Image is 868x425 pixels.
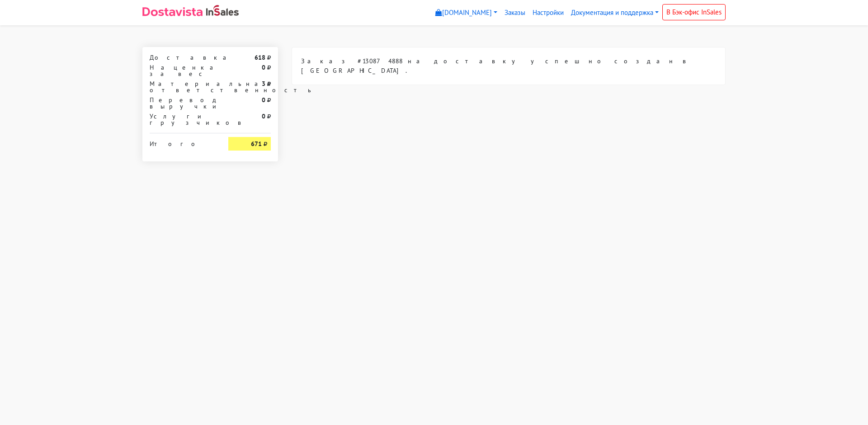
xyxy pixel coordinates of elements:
[529,4,567,22] a: Настройки
[262,63,265,71] strong: 0
[567,4,662,22] a: Документация и поддержка
[292,47,725,85] div: Заказ #130874888 на доставку успешно создан в [GEOGRAPHIC_DATA].
[501,4,529,22] a: Заказы
[143,113,222,126] div: Услуги грузчиков
[142,7,203,16] img: Dostavista - срочная курьерская служба доставки
[206,5,239,16] img: InSales
[251,140,262,148] strong: 671
[143,97,222,109] div: Перевод выручки
[662,4,726,20] a: В Бэк-офис InSales
[150,137,215,147] div: Итого
[143,54,222,61] div: Доставка
[262,80,265,88] strong: 3
[255,53,265,61] strong: 618
[262,112,265,120] strong: 0
[143,64,222,77] div: Наценка за вес
[432,4,501,22] a: [DOMAIN_NAME]
[143,80,222,93] div: Материальная ответственность
[262,96,265,104] strong: 0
